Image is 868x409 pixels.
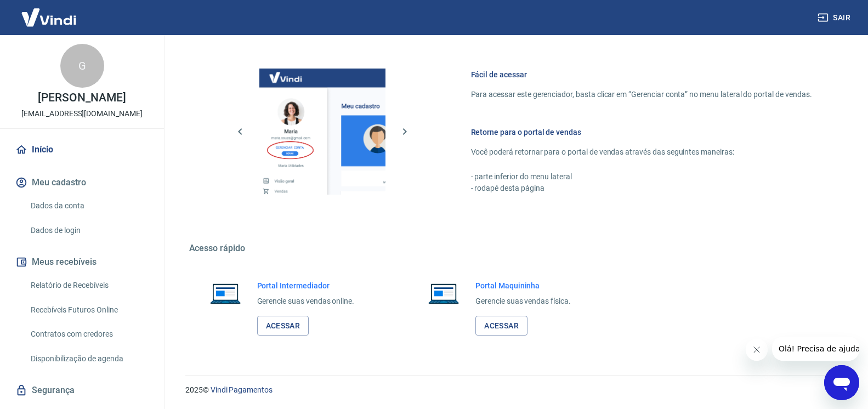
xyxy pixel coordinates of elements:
a: Contratos com credores [26,323,151,345]
a: Disponibilização de agenda [26,348,151,370]
a: Recebíveis Futuros Online [26,299,151,321]
iframe: Fechar mensagem [746,339,768,361]
img: Imagem da dashboard mostrando o botão de gerenciar conta na sidebar no lado esquerdo [259,69,385,195]
a: Segurança [13,378,151,402]
p: Gerencie suas vendas online. [257,296,355,307]
h5: Acesso rápido [189,243,838,254]
iframe: Mensagem da empresa [772,337,859,361]
p: [EMAIL_ADDRESS][DOMAIN_NAME] [21,108,143,120]
img: Imagem de um notebook aberto [202,280,248,306]
h6: Fácil de acessar [471,69,812,80]
p: Gerencie suas vendas física. [475,296,571,307]
img: Imagem de um notebook aberto [421,280,467,306]
a: Dados de login [26,219,151,242]
a: Vindi Pagamentos [211,385,273,394]
a: Acessar [475,316,527,336]
a: Dados da conta [26,195,151,217]
h6: Retorne para o portal de vendas [471,127,812,138]
span: Olá! Precisa de ajuda? [7,8,92,16]
button: Meus recebíveis [13,250,151,274]
h6: Portal Maquininha [475,280,571,291]
p: Para acessar este gerenciador, basta clicar em “Gerenciar conta” no menu lateral do portal de ven... [471,89,812,100]
button: Meu cadastro [13,171,151,195]
img: Vindi [13,1,84,34]
h6: Portal Intermediador [257,280,355,291]
a: Acessar [257,316,309,336]
p: Você poderá retornar para o portal de vendas através das seguintes maneiras: [471,146,812,158]
p: - rodapé desta página [471,183,812,194]
a: Relatório de Recebíveis [26,274,151,297]
p: [PERSON_NAME] [38,92,126,104]
p: - parte inferior do menu lateral [471,171,812,183]
p: 2025 © [185,384,842,396]
a: Início [13,138,151,162]
div: G [60,44,104,88]
iframe: Botão para abrir a janela de mensagens [824,365,859,400]
button: Sair [815,8,855,28]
